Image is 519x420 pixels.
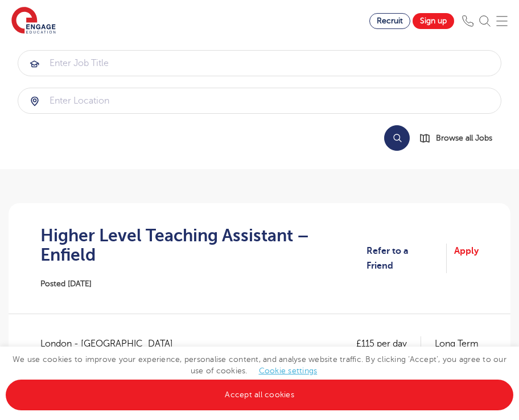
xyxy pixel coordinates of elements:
span: Posted [DATE] [40,279,92,288]
a: Recruit [369,13,410,29]
p: £115 per day [356,336,421,351]
span: Browse all Jobs [436,131,492,145]
img: Phone [462,15,473,27]
div: Submit [18,50,501,76]
span: We use cookies to improve your experience, personalise content, and analyse website traffic. By c... [6,355,513,399]
input: Submit [18,88,501,113]
a: Refer to a Friend [366,244,447,274]
span: London - [GEOGRAPHIC_DATA] [40,336,184,351]
h1: Higher Level Teaching Assistant – Enfield [40,226,366,265]
img: Engage Education [11,7,56,35]
input: Submit [18,51,501,76]
a: Sign up [413,13,454,29]
a: Cookie settings [259,367,318,375]
p: Long Term [435,336,479,351]
button: Search [384,125,410,151]
a: Browse all Jobs [419,131,501,145]
img: Mobile Menu [496,15,508,27]
a: Apply [454,244,479,274]
a: Accept all cookies [6,380,513,410]
span: Recruit [377,17,403,25]
div: Submit [18,88,501,114]
img: Search [479,15,491,27]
